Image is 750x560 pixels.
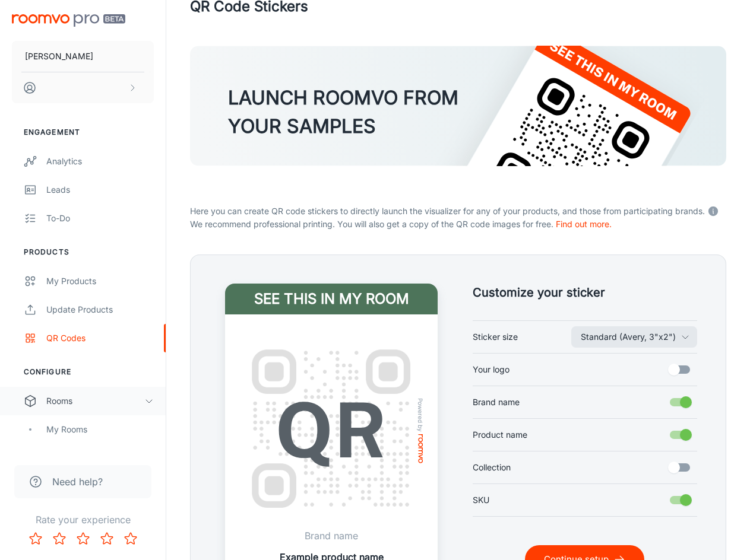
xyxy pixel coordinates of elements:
[473,494,489,507] span: SKU
[228,84,458,141] h3: LAUNCH ROOMVO FROM YOUR SAMPLES
[415,398,427,432] span: Powered by
[239,337,423,521] img: QR Code Example
[473,363,510,376] span: Your logo
[25,50,93,63] p: [PERSON_NAME]
[71,527,95,551] button: Rate 3 star
[190,202,726,218] p: Here you can create QR code stickers to directly launch the visualizer for any of your products, ...
[46,155,154,168] div: Analytics
[473,428,527,441] span: Product name
[95,527,119,551] button: Rate 4 star
[10,513,156,527] p: Rate your experience
[473,330,518,343] span: Sticker size
[46,303,154,316] div: Update Products
[473,396,520,409] span: Brand name
[12,14,125,27] img: Roomvo PRO Beta
[48,527,71,551] button: Rate 2 star
[225,284,438,314] h4: See this in my room
[24,527,48,551] button: Rate 1 star
[46,423,154,436] div: My Rooms
[473,284,698,301] h5: Customize your sticker
[571,326,697,348] button: Sticker size
[419,434,423,463] img: roomvo
[119,527,143,551] button: Rate 5 star
[52,475,103,489] span: Need help?
[190,218,726,231] p: We recommend professional printing. You will also get a copy of the QR code images for free.
[46,394,144,408] div: Rooms
[46,275,154,288] div: My Products
[46,332,154,345] div: QR Codes
[473,461,511,474] span: Collection
[556,219,612,229] a: Find out more.
[12,41,154,72] button: [PERSON_NAME]
[46,212,154,225] div: To-do
[280,529,384,543] p: Brand name
[46,183,154,196] div: Leads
